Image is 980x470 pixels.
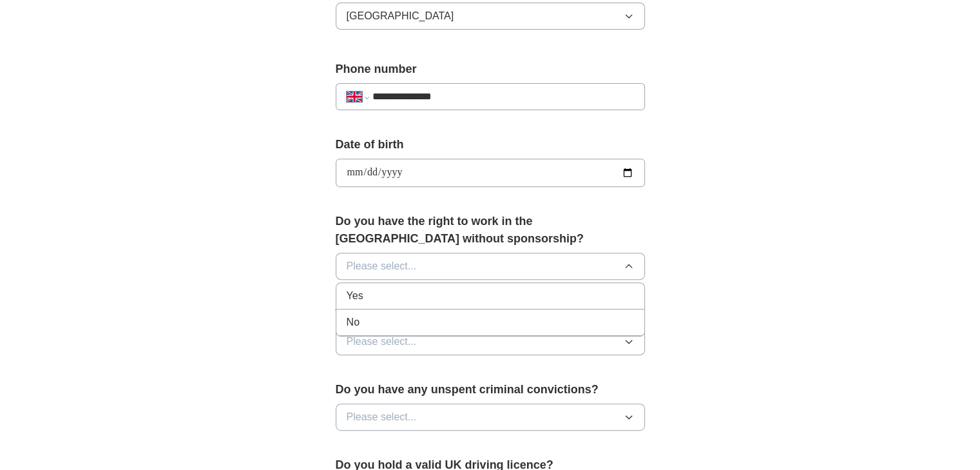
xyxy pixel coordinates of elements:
label: Do you have the right to work in the [GEOGRAPHIC_DATA] without sponsorship? [336,213,645,248]
label: Date of birth [336,136,645,153]
span: Please select... [347,409,417,425]
span: Yes [347,288,363,304]
span: [GEOGRAPHIC_DATA] [347,8,454,24]
label: Phone number [336,61,645,78]
button: [GEOGRAPHIC_DATA] [336,3,645,30]
span: Please select... [347,334,417,349]
span: No [347,315,360,330]
button: Please select... [336,253,645,280]
span: Please select... [347,259,417,274]
button: Please select... [336,404,645,431]
button: Please select... [336,328,645,355]
label: Do you have any unspent criminal convictions? [336,381,645,398]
